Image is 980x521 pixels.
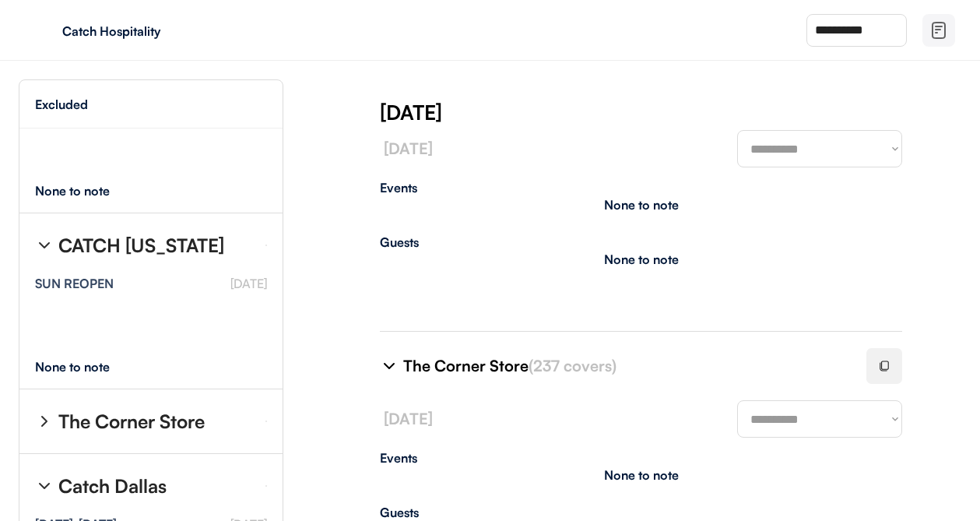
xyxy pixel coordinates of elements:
[380,236,902,248] div: Guests
[35,277,114,290] div: SUN REOPEN
[384,139,433,158] font: [DATE]
[58,236,224,255] div: CATCH [US_STATE]
[604,469,679,481] div: None to note
[35,361,139,373] div: None to note
[35,98,88,111] div: Excluded
[929,21,948,40] img: file-02.svg
[604,253,679,266] div: None to note
[403,355,848,377] div: The Corner Store
[380,357,399,375] img: chevron-right%20%281%29.svg
[529,356,616,375] font: (237 covers)
[384,409,433,428] font: [DATE]
[380,98,980,126] div: [DATE]
[58,412,205,431] div: The Corner Store
[62,25,258,37] div: Catch Hospitality
[35,477,54,495] img: chevron-right%20%281%29.svg
[58,477,167,495] div: Catch Dallas
[380,452,902,464] div: Events
[35,236,54,255] img: chevron-right%20%281%29.svg
[230,276,267,291] font: [DATE]
[604,199,679,211] div: None to note
[380,506,902,519] div: Guests
[35,185,139,197] div: None to note
[35,412,54,431] img: chevron-right%20%281%29.svg
[31,18,56,43] img: yH5BAEAAAAALAAAAAABAAEAAAIBRAA7
[380,181,902,194] div: Events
